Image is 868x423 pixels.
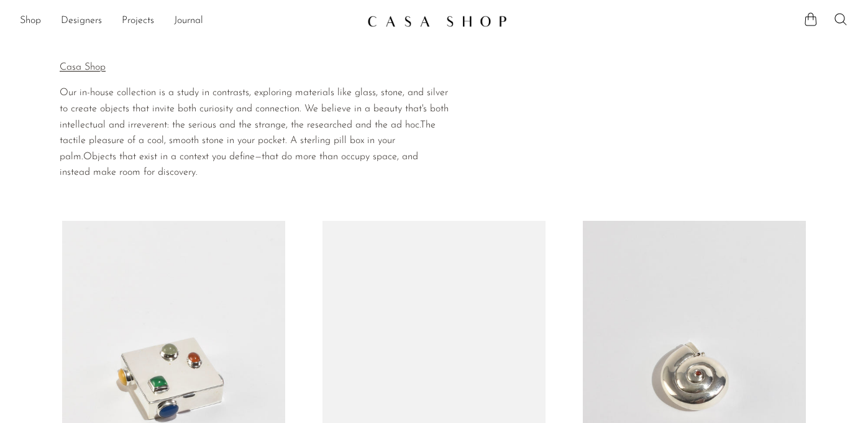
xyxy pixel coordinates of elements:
[122,13,154,29] a: Projects
[60,88,449,129] span: Our in-house collection is a study in contrasts, exploring materials like glass, stone, and silve...
[60,120,436,162] span: e tactile pleasure of a cool, smooth stone in your pocket. A sterling pill box in your palm.
[20,11,357,32] ul: NEW HEADER MENU
[60,60,450,76] p: Casa Shop
[420,120,431,130] span: Th
[83,152,240,162] span: Objects that exist in a context you de
[240,152,245,162] span: fi
[174,13,203,29] a: Journal
[60,85,450,181] div: Page 4
[61,13,102,29] a: Designers
[20,11,357,32] nav: Desktop navigation
[20,13,41,29] a: Shop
